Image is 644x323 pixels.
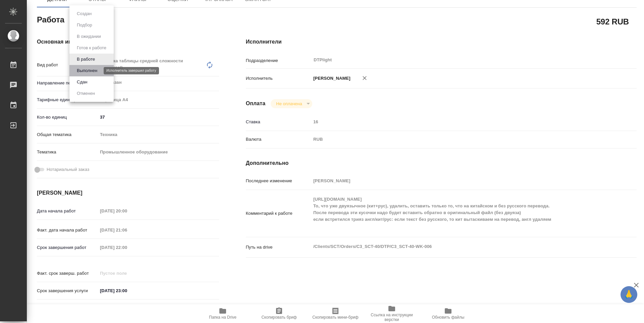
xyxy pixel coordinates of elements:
[75,33,103,40] button: В ожидании
[75,56,97,63] button: В работе
[75,90,97,97] button: Отменен
[75,10,94,17] button: Создан
[75,44,108,52] button: Готов к работе
[75,78,89,86] button: Сдан
[75,67,99,74] button: Выполнен
[75,21,94,29] button: Подбор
